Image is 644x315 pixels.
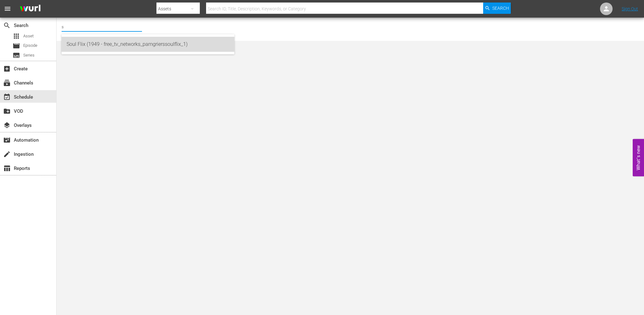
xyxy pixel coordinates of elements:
span: Episode [23,42,37,49]
span: Channels [3,79,11,87]
div: No Channel Selected. [62,19,377,39]
span: Automation [3,136,11,144]
button: Search [483,3,511,14]
span: Ingestion [3,150,11,158]
span: Episode [13,42,20,50]
span: Series [13,52,20,59]
span: Asset [23,33,34,39]
span: Create [3,65,11,73]
span: Asset [13,32,20,40]
span: Schedule [3,93,11,101]
span: VOD [3,107,11,115]
div: Soul Flix (1949 - free_tv_networks_pamgrierssoulflix_1) [67,37,229,52]
span: Search [492,3,509,14]
span: Series [23,52,35,58]
span: Reports [3,165,11,172]
span: Overlays [3,122,11,129]
button: Open Feedback Widget [633,139,644,176]
span: menu [4,5,11,13]
span: Search [3,22,11,29]
img: ans4CAIJ8jUAAAAAAAAAAAAAAAAAAAAAAAAgQb4GAAAAAAAAAAAAAAAAAAAAAAAAJMjXAAAAAAAAAAAAAAAAAAAAAAAAgAT5G... [15,2,45,16]
a: Sign Out [622,6,638,11]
